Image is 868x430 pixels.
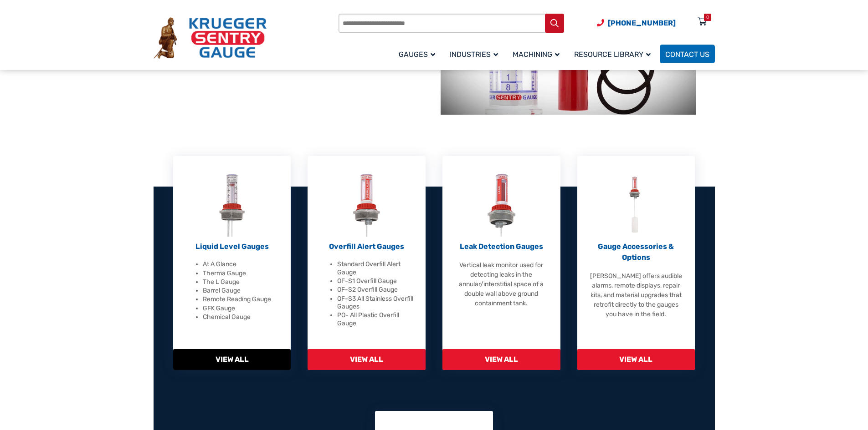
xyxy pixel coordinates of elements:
[337,260,414,276] li: Standard Overfill Alert Gauge
[203,269,280,278] li: Therma Gauge
[569,43,660,65] a: Resource Library
[173,156,291,370] a: Liquid Level Gauges Liquid Level Gauges At A Glance Therma Gauge The L Gauge Barrel Gauge Remote ...
[173,349,291,370] span: View All
[454,241,549,252] p: Leak Detection Gauges
[319,241,414,252] p: Overfill Alert Gauges
[154,17,267,59] img: Krueger Sentry Gauge
[399,50,435,59] span: Gauges
[454,260,549,308] p: Vertical leak monitor used for detecting leaks in the annular/interstitial space of a double wall...
[589,241,684,263] p: Gauge Accessories & Options
[203,278,280,286] li: The L Gauge
[450,50,498,59] span: Industries
[442,349,560,370] span: View All
[203,287,280,295] li: Barrel Gauge
[589,271,684,319] p: [PERSON_NAME] offers audible alarms, remote displays, repair kits, and material upgrades that ret...
[513,50,560,59] span: Machining
[621,174,651,237] img: Gauge Accessories & Options
[487,174,516,237] img: Leak Detection Gauges
[308,156,426,370] a: Overfill Alert Gauges Overfill Alert Gauges Standard Overfill Alert Gauge OF-S1 Overfill Gauge OF...
[444,43,507,65] a: Industries
[507,43,569,65] a: Machining
[577,349,695,370] span: View All
[217,174,247,237] img: Liquid Level Gauges
[442,156,560,370] a: Leak Detection Gauges Leak Detection Gauges Vertical leak monitor used for detecting leaks in the...
[597,17,676,29] a: Phone Number (920) 434-8860
[203,260,280,268] li: At A Glance
[337,277,414,285] li: OF-S1 Overfill Gauge
[185,241,280,252] p: Liquid Level Gauges
[665,50,709,59] span: Contact Us
[337,295,414,311] li: OF-S3 All Stainless Overfill Gauges
[203,313,280,321] li: Chemical Gauge
[308,349,426,370] span: View All
[337,286,414,294] li: OF-S2 Overfill Gauge
[660,45,715,63] a: Contact Us
[577,156,695,370] a: Gauge Accessories & Options Gauge Accessories & Options [PERSON_NAME] offers audible alarms, remo...
[337,311,414,327] li: PO- All Plastic Overfill Gauge
[574,50,651,59] span: Resource Library
[608,19,676,27] span: [PHONE_NUMBER]
[203,295,280,304] li: Remote Reading Gauge
[393,43,444,65] a: Gauges
[706,14,709,21] div: 0
[352,174,381,237] img: Overfill Alert Gauges
[203,304,280,313] li: GFK Gauge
